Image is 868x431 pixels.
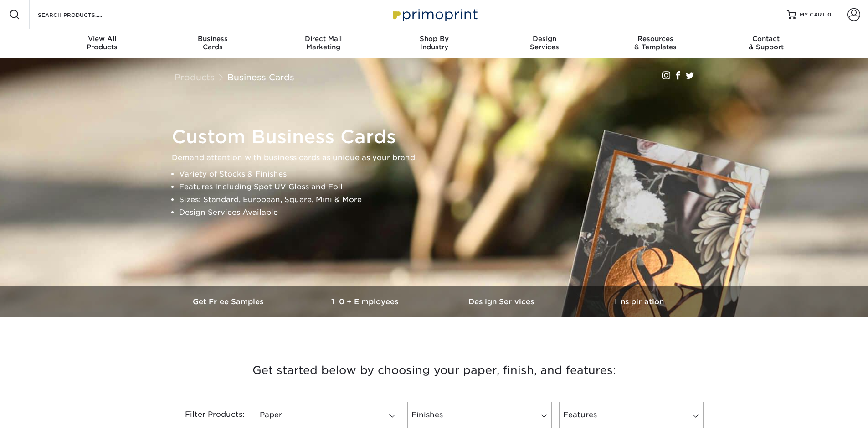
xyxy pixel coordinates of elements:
[600,29,711,58] a: Resources& Templates
[711,29,822,58] a: Contact& Support
[389,5,480,24] img: Primoprint
[172,151,705,164] p: Demand attention with business cards as unique as your brand.
[179,168,705,181] li: Variety of Stocks & Finishes
[161,286,298,317] a: Get Free Samples
[559,402,704,428] a: Features
[800,11,826,19] span: MY CART
[489,35,600,43] span: Design
[298,286,434,317] a: 10+ Employees
[600,35,711,43] span: Resources
[227,72,294,82] a: Business Cards
[379,35,489,51] div: Industry
[827,11,832,18] span: 0
[47,29,158,58] a: View AllProducts
[489,29,600,58] a: DesignServices
[157,35,268,51] div: Cards
[489,35,600,51] div: Services
[407,402,552,428] a: Finishes
[268,29,379,58] a: Direct MailMarketing
[571,286,708,317] a: Inspiration
[179,181,705,193] li: Features Including Spot UV Gloss and Foil
[268,35,379,51] div: Marketing
[256,402,400,428] a: Paper
[600,35,711,51] div: & Templates
[47,35,158,51] div: Products
[47,35,158,43] span: View All
[168,350,701,391] h3: Get started below by choosing your paper, finish, and features:
[161,402,252,428] div: Filter Products:
[175,72,215,82] a: Products
[157,35,268,43] span: Business
[179,193,705,206] li: Sizes: Standard, European, Square, Mini & More
[157,29,268,58] a: BusinessCards
[298,297,434,306] h3: 10+ Employees
[434,286,571,317] a: Design Services
[268,35,379,43] span: Direct Mail
[711,35,822,51] div: & Support
[161,297,298,306] h3: Get Free Samples
[434,297,571,306] h3: Design Services
[179,206,705,219] li: Design Services Available
[571,297,708,306] h3: Inspiration
[172,126,705,148] h1: Custom Business Cards
[37,9,126,20] input: SEARCH PRODUCTS.....
[379,35,489,43] span: Shop By
[711,35,822,43] span: Contact
[379,29,489,58] a: Shop ByIndustry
